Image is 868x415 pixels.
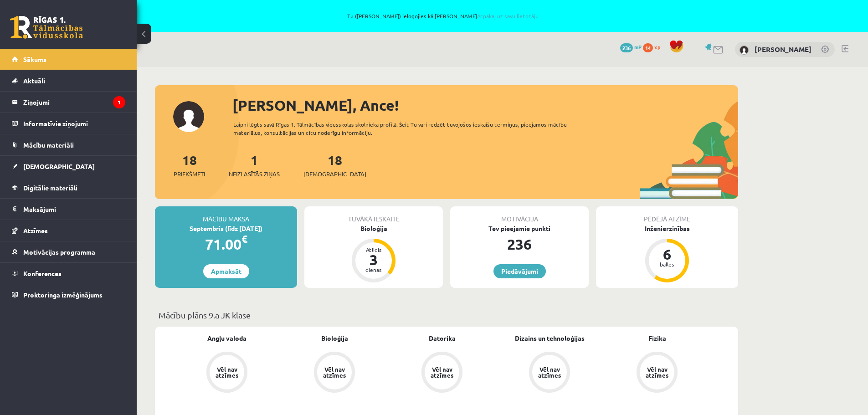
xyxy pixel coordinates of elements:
span: Digitālie materiāli [23,184,77,192]
span: Atzīmes [23,226,48,235]
a: Vēl nav atzīmes [496,352,603,395]
div: 6 [653,247,681,261]
a: Aktuāli [12,70,125,91]
div: 236 [450,233,589,255]
span: € [241,232,247,246]
a: Bioloģija [321,333,348,343]
legend: Ziņojumi [23,92,125,113]
span: Aktuāli [23,77,45,85]
span: Konferences [23,269,62,277]
span: 236 [620,43,633,52]
a: Datorika [429,333,456,343]
div: 71.00 [155,233,297,255]
div: Atlicis [360,247,387,252]
span: Motivācijas programma [23,248,95,256]
span: mP [634,43,642,51]
span: Mācību materiāli [23,141,74,149]
a: Proktoringa izmēģinājums [12,284,125,305]
div: balles [653,261,681,267]
a: 18Priekšmeti [174,152,205,179]
span: Tu ([PERSON_NAME]) ielogojies kā [PERSON_NAME] [105,13,781,19]
a: Inženierzinības 6 balles [596,224,738,284]
legend: Maksājumi [23,199,125,220]
a: Maksājumi [12,199,125,220]
div: dienas [360,267,387,272]
div: Pēdējā atzīme [596,206,738,224]
a: [DEMOGRAPHIC_DATA] [12,156,125,177]
div: Vēl nav atzīmes [322,366,347,378]
div: Bioloģija [304,224,443,233]
div: Septembris (līdz [DATE]) [155,224,297,233]
i: 1 [113,96,125,108]
div: Motivācija [450,206,589,224]
a: Ziņojumi1 [12,92,125,113]
span: Neizlasītās ziņas [229,169,280,179]
span: xp [654,43,660,51]
span: [DEMOGRAPHIC_DATA] [23,162,95,170]
span: 14 [643,43,653,52]
a: Vēl nav atzīmes [388,352,496,395]
a: [PERSON_NAME] [755,45,812,54]
a: 14 xp [643,43,665,51]
a: Rīgas 1. Tālmācības vidusskola [10,16,83,39]
a: Bioloģija Atlicis 3 dienas [304,224,443,284]
div: Vēl nav atzīmes [214,366,240,378]
span: [DEMOGRAPHIC_DATA] [303,169,366,179]
p: Mācību plāns 9.a JK klase [159,309,734,321]
a: Atzīmes [12,220,125,241]
a: 18[DEMOGRAPHIC_DATA] [303,152,366,179]
span: Sākums [23,55,46,63]
a: Apmaksāt [203,264,249,278]
div: Inženierzinības [596,224,738,233]
a: Informatīvie ziņojumi [12,113,125,134]
a: Digitālie materiāli [12,177,125,198]
div: Vēl nav atzīmes [644,366,670,378]
a: 1Neizlasītās ziņas [229,152,280,179]
div: Laipni lūgts savā Rīgas 1. Tālmācības vidusskolas skolnieka profilā. Šeit Tu vari redzēt tuvojošo... [233,120,583,137]
div: Vēl nav atzīmes [429,366,455,378]
span: Proktoringa izmēģinājums [23,291,103,299]
a: Mācību materiāli [12,134,125,155]
a: Dizains un tehnoloģijas [515,333,585,343]
a: Motivācijas programma [12,241,125,262]
img: Ance Āboliņa [740,46,749,55]
a: Angļu valoda [207,333,247,343]
div: Vēl nav atzīmes [537,366,562,378]
a: Vēl nav atzīmes [281,352,388,395]
span: Priekšmeti [174,169,205,179]
a: Atpakaļ uz savu lietotāju [477,12,539,20]
a: 236 mP [620,43,642,51]
legend: Informatīvie ziņojumi [23,113,125,134]
a: Fizika [648,333,666,343]
a: Sākums [12,49,125,70]
div: Mācību maksa [155,206,297,224]
div: [PERSON_NAME], Ance! [232,94,738,116]
div: Tuvākā ieskaite [304,206,443,224]
a: Piedāvājumi [493,264,546,278]
a: Vēl nav atzīmes [603,352,711,395]
a: Konferences [12,263,125,284]
a: Vēl nav atzīmes [173,352,281,395]
div: 3 [360,252,387,267]
div: Tev pieejamie punkti [450,224,589,233]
